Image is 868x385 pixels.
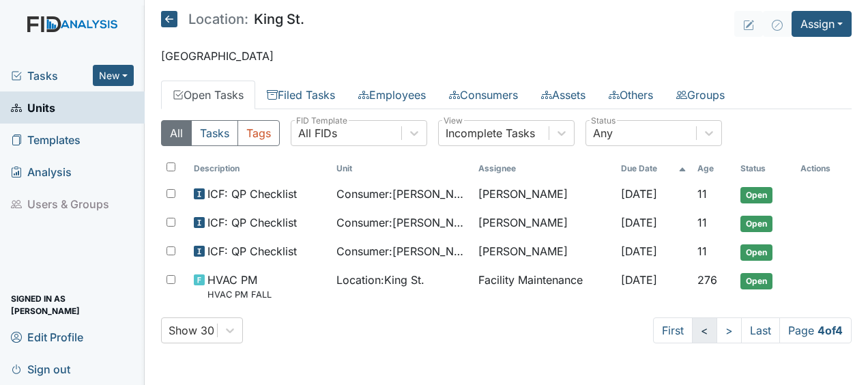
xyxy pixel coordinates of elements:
[11,358,70,380] span: Sign out
[161,120,192,146] button: All
[336,272,424,288] span: Location : King St.
[697,216,707,229] span: 11
[11,294,134,315] span: Signed in as [PERSON_NAME]
[237,120,280,146] button: Tags
[473,266,616,306] td: Facility Maintenance
[597,81,665,109] a: Others
[331,157,474,180] th: Toggle SortBy
[11,326,83,347] span: Edit Profile
[207,243,297,259] span: ICF: QP Checklist
[697,273,717,287] span: 276
[336,186,468,202] span: Consumer : [PERSON_NAME]
[616,157,693,180] th: Toggle SortBy
[593,125,613,141] div: Any
[717,317,742,343] a: >
[161,120,280,146] div: Type filter
[740,244,772,261] span: Open
[255,81,347,109] a: Filed Tasks
[207,288,272,301] small: HVAC PM FALL
[207,272,272,301] span: HVAC PM HVAC PM FALL
[93,65,134,86] button: New
[818,324,843,337] strong: 4 of 4
[207,186,297,202] span: ICF: QP Checklist
[735,157,795,180] th: Toggle SortBy
[11,97,55,118] span: Units
[740,273,772,289] span: Open
[347,81,437,109] a: Employees
[161,48,852,64] p: [GEOGRAPHIC_DATA]
[11,129,81,150] span: Templates
[697,187,707,201] span: 11
[167,162,175,171] input: Toggle All Rows Selected
[665,81,736,109] a: Groups
[437,81,530,109] a: Consumers
[11,68,93,84] a: Tasks
[188,12,248,26] span: Location:
[621,187,657,201] span: [DATE]
[792,11,852,37] button: Assign
[692,157,735,180] th: Toggle SortBy
[621,273,657,287] span: [DATE]
[621,244,657,258] span: [DATE]
[161,120,852,343] div: Open Tasks
[692,317,717,343] a: <
[653,317,693,343] a: First
[779,317,852,343] span: Page
[740,187,772,203] span: Open
[446,125,535,141] div: Incomplete Tasks
[740,216,772,232] span: Open
[473,238,616,266] td: [PERSON_NAME]
[11,161,72,182] span: Analysis
[336,214,468,231] span: Consumer : [PERSON_NAME][GEOGRAPHIC_DATA]
[795,157,852,180] th: Actions
[336,243,468,259] span: Consumer : [PERSON_NAME]
[191,120,238,146] button: Tasks
[473,157,616,180] th: Assignee
[169,322,214,339] div: Show 30
[161,11,304,27] h5: King St.
[621,216,657,229] span: [DATE]
[653,317,852,343] nav: task-pagination
[473,209,616,238] td: [PERSON_NAME]
[741,317,780,343] a: Last
[697,244,707,258] span: 11
[530,81,597,109] a: Assets
[207,214,297,231] span: ICF: QP Checklist
[161,81,255,109] a: Open Tasks
[298,125,337,141] div: All FIDs
[188,157,331,180] th: Toggle SortBy
[473,180,616,209] td: [PERSON_NAME]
